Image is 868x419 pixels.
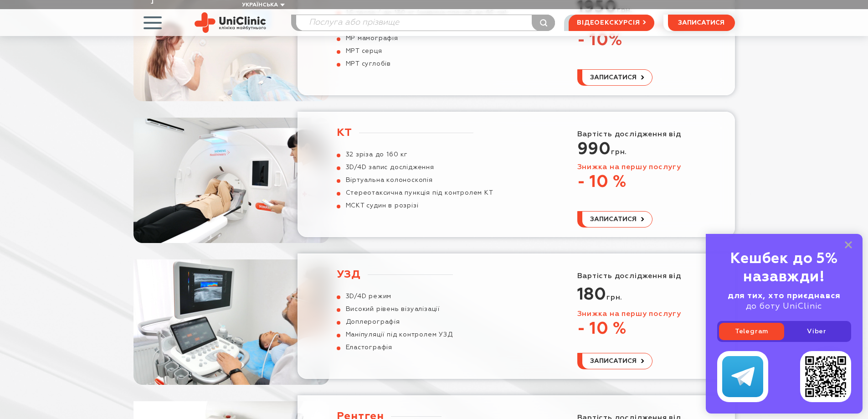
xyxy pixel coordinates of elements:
[668,15,735,31] button: записатися
[784,323,849,340] a: Viber
[577,143,696,159] p: грн.
[337,305,453,313] li: Високий рівень візуалізації
[577,353,652,369] button: записатися
[337,268,552,352] a: УЗД 3D/4D режим Високий рівень візуалізації Доплерографія Маніпуляції під контролем УЗД Еластографія
[242,2,278,8] span: Українська
[728,292,841,300] b: для тих, хто приєднався
[577,15,640,31] span: відеоекскурсія
[337,150,493,159] li: 32 зріза до 160 кг
[590,358,637,364] span: записатися
[337,126,552,226] a: КТ 32 зріза до 160 кг 3D/4D запис дослідження Віртуальна колоноскопія Стереотаксична пункція під ...
[337,60,508,68] li: МРТ суглобів
[577,211,652,228] button: записатися
[569,15,654,31] a: відеоекскурсія
[337,163,493,171] li: 3D/4D запис дослідження
[577,141,611,158] strong: 990
[577,128,696,141] p: Вартість дослідження від
[337,176,493,184] li: Віртуальна колоноскопія
[337,343,453,352] li: Еластографія
[577,174,627,191] span: - 10 %
[195,12,266,33] img: Uniclinic
[577,310,681,318] font: Знижка на першу послугу
[296,15,555,31] input: Послуга або прізвище
[577,69,652,86] button: записатися
[577,268,696,341] div: грн.
[590,216,637,222] span: записатися
[337,318,453,326] li: Доплерографія
[337,47,508,55] li: МРТ серця
[590,74,637,81] span: записатися
[717,291,851,312] div: до боту UniClinic
[577,32,622,49] span: - 10%
[577,321,627,337] strong: - 10 %
[678,20,724,26] span: записатися
[337,331,453,339] li: Маніпуляції під контролем УЗД
[337,126,473,140] h3: КТ
[337,268,453,281] h3: УЗД
[577,287,606,303] strong: 180
[577,270,696,283] p: Вартість дослідження від
[240,2,285,9] button: Українська
[337,34,508,42] li: МР мамографія
[337,202,493,226] li: МСКТ судин в розрізі
[337,292,453,300] li: 3D/4D режим
[337,189,493,197] li: Стереотаксична пункція під контролем КТ
[719,323,784,340] a: Telegram
[577,164,681,171] font: Знижка на першу послугу
[717,250,851,286] div: Кешбек до 5% назавжди!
